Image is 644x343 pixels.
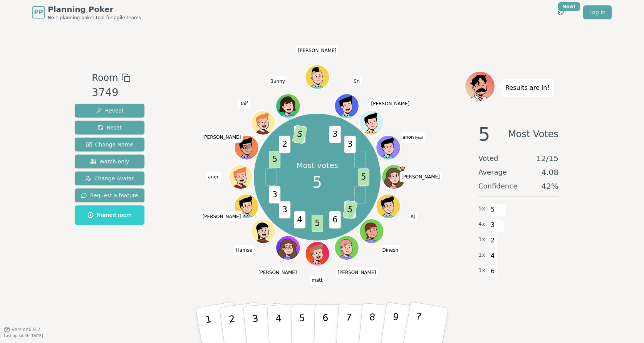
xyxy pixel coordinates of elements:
[312,171,322,194] span: 5
[312,215,323,232] span: 5
[358,168,369,186] span: 5
[505,82,550,93] p: Results are in!
[257,267,299,278] span: Click to change your name
[488,203,497,216] span: 5
[4,326,40,333] button: Version0.9.2
[96,107,123,114] span: Reveal
[48,4,141,15] span: Planning Poker
[488,265,497,278] span: 6
[87,211,132,219] span: Named room
[238,99,250,109] span: Click to change your name
[279,136,290,153] span: 2
[269,186,280,203] span: 3
[488,249,497,262] span: 4
[294,211,305,229] span: 4
[92,71,118,85] span: Room
[234,245,254,256] span: Click to change your name
[478,167,507,178] span: Average
[296,160,338,171] p: Most votes
[478,266,485,275] span: 1 x
[75,138,144,151] button: Change Name
[399,171,442,182] span: Click to change your name
[335,267,378,278] span: Click to change your name
[344,136,356,153] span: 3
[399,166,405,172] span: Ellen is the host
[409,211,417,222] span: Click to change your name
[381,245,400,256] span: Click to change your name
[75,171,144,185] button: Change Avatar
[75,104,144,118] button: Reveal
[75,205,144,225] button: Named room
[269,151,280,168] span: 5
[478,251,485,259] span: 1 x
[478,205,485,213] span: 5 x
[478,181,517,192] span: Confidence
[401,132,425,143] span: Click to change your name
[558,2,580,11] div: New!
[201,211,243,222] span: Click to change your name
[310,275,324,286] span: Click to change your name
[85,175,134,182] span: Change Avatar
[329,211,341,229] span: 6
[342,200,357,220] span: 5
[488,234,497,247] span: 2
[352,76,362,87] span: Click to change your name
[478,220,485,229] span: 4 x
[48,15,141,21] span: No.1 planning poker tool for agile teams
[34,8,43,17] span: PP
[201,132,243,143] span: Click to change your name
[206,171,221,182] span: Click to change your name
[377,136,399,159] button: Click to change your avatar
[554,5,568,19] button: New!
[90,158,129,165] span: Watch only
[4,334,43,338] span: Last updated: [DATE]
[32,4,141,21] a: PPPlanning PokerNo.1 planning poker tool for agile teams
[508,125,558,143] span: Most Votes
[478,235,485,244] span: 1 x
[414,136,423,140] span: (you)
[583,5,612,19] a: Log in
[478,125,490,143] span: 5
[329,126,341,143] span: 3
[542,181,558,192] span: 42 %
[97,124,122,131] span: Reset
[75,155,144,168] button: Watch only
[81,192,138,199] span: Request a feature
[75,121,144,135] button: Reset
[292,124,307,144] span: 5
[478,153,498,164] span: Voted
[92,85,130,101] div: 3749
[268,76,287,87] span: Click to change your name
[296,45,339,56] span: Click to change your name
[279,201,290,219] span: 3
[488,219,497,232] span: 3
[75,188,144,202] button: Request a feature
[536,153,558,164] span: 12 / 15
[541,167,558,178] span: 4.08
[86,141,133,148] span: Change Name
[369,99,411,109] span: Click to change your name
[12,326,40,333] span: Version 0.9.2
